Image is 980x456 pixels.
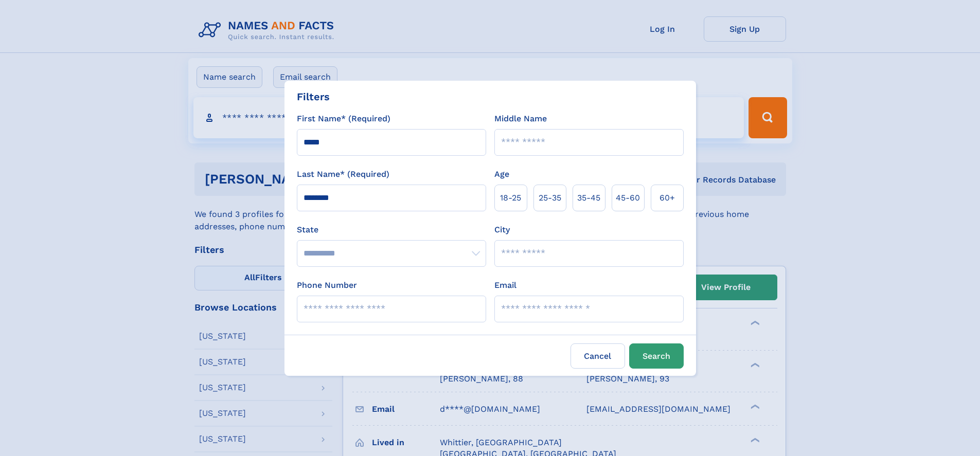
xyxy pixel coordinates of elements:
button: Search [629,343,684,369]
label: First Name* (Required) [297,113,390,125]
span: 25‑35 [539,192,561,204]
div: Filters [297,89,330,104]
span: 35‑45 [577,192,600,204]
span: 60+ [660,192,675,204]
label: Middle Name [494,113,547,125]
label: Age [494,168,509,180]
label: Last Name* (Required) [297,168,389,180]
label: Phone Number [297,279,357,291]
label: State [297,224,486,236]
label: City [494,224,510,236]
span: 18‑25 [500,192,521,204]
label: Cancel [571,343,625,369]
label: Email [494,279,516,291]
span: 45‑60 [616,192,640,204]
